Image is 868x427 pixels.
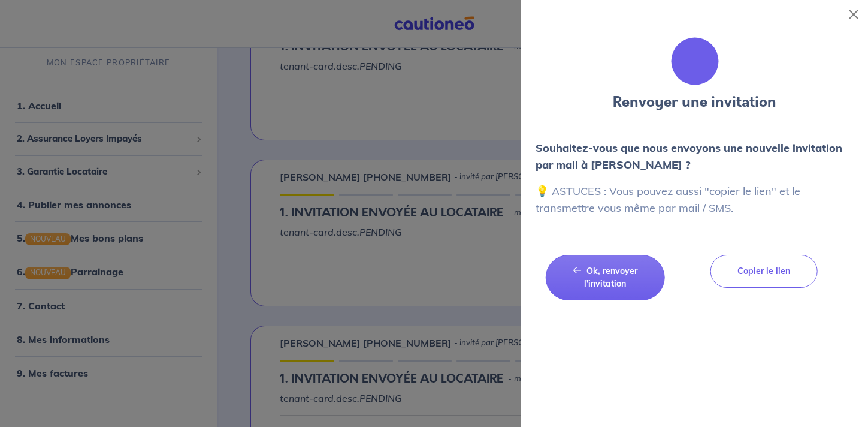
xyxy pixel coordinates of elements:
[545,255,664,300] button: Ok, renvoyer l'invitation
[536,94,854,111] h4: Renvoyer une invitation
[536,141,842,172] strong: Souhaitez-vous que nous envoyons une nouvelle invitation par mail à [PERSON_NAME] ?
[844,5,863,24] button: Close
[536,183,854,216] p: 💡 ASTUCES : Vous pouvez aussi "copier le lien" et le transmettre vous même par mail / SMS.
[663,29,727,94] img: illu_renvoyer_invit.svg
[710,255,818,288] button: Copier le lien
[584,266,637,289] span: Ok, renvoyer l'invitation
